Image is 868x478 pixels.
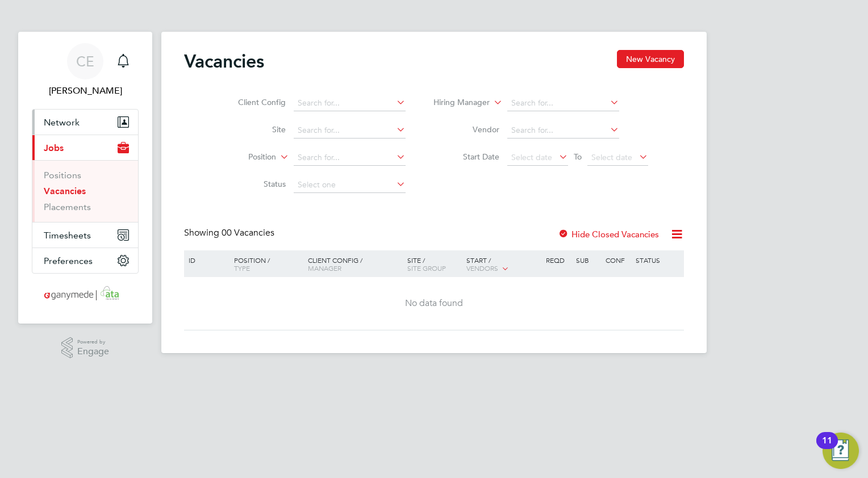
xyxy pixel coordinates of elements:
[404,250,464,278] div: Site /
[294,95,406,111] input: Search for...
[44,117,80,128] span: Network
[44,255,93,266] span: Preferences
[294,177,406,193] input: Select one
[822,441,832,455] div: 11
[434,124,499,135] label: Vendor
[44,230,91,241] span: Timesheets
[220,97,286,107] label: Client Config
[823,433,859,469] button: Open Resource Center, 11 new notifications
[305,250,404,278] div: Client Config /
[184,50,264,73] h2: Vacancies
[294,150,406,166] input: Search for...
[186,297,682,309] div: No data found
[617,50,684,68] button: New Vacancy
[32,285,139,303] a: Go to home page
[543,250,573,270] div: Reqd
[44,170,81,181] a: Positions
[603,250,632,270] div: Conf
[507,95,619,111] input: Search for...
[222,227,274,238] span: 00 Vacancies
[41,285,130,303] img: ganymedesolutions-logo-retina.png
[633,250,682,270] div: Status
[77,337,109,347] span: Powered by
[211,152,276,163] label: Position
[77,347,109,357] span: Engage
[464,250,543,279] div: Start /
[226,250,305,278] div: Position /
[591,152,632,162] span: Select date
[44,142,64,153] span: Jobs
[424,97,490,108] label: Hiring Manager
[511,152,552,162] span: Select date
[220,179,286,189] label: Status
[184,227,277,239] div: Showing
[234,263,250,272] span: Type
[18,32,152,324] nav: Main navigation
[434,152,499,162] label: Start Date
[466,263,498,272] span: Vendors
[294,123,406,139] input: Search for...
[507,123,619,139] input: Search for...
[186,250,226,270] div: ID
[32,248,138,273] button: Preferences
[32,84,139,98] span: Colin Earp
[76,54,94,69] span: CE
[570,149,585,164] span: To
[407,263,446,272] span: Site Group
[32,110,138,135] button: Network
[32,135,138,160] button: Jobs
[220,124,286,135] label: Site
[44,202,91,212] a: Placements
[32,160,138,222] div: Jobs
[44,186,86,196] a: Vacancies
[32,43,139,98] a: CE[PERSON_NAME]
[61,337,110,359] a: Powered byEngage
[558,229,659,240] label: Hide Closed Vacancies
[308,263,341,272] span: Manager
[573,250,603,270] div: Sub
[32,223,138,248] button: Timesheets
